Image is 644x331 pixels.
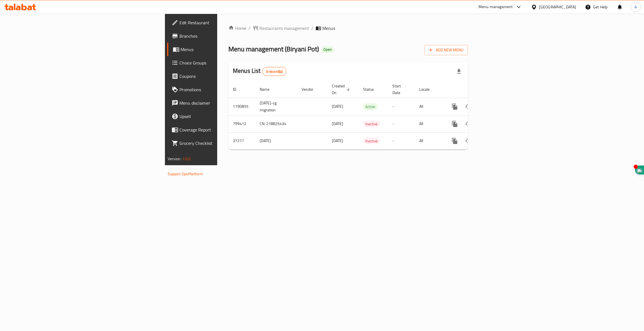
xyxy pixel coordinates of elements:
span: Menu disclaimer [179,100,268,106]
a: Restaurants management [253,25,309,32]
button: more [448,117,461,131]
span: Menu management ( Biryani Pot ) [228,43,319,55]
span: Inactive [363,138,380,144]
span: [DATE] [332,120,343,127]
a: Edit Restaurant [167,16,273,29]
div: Total records count [262,67,287,76]
a: Menu disclaimer [167,96,273,110]
button: Add New Menu [425,45,468,55]
div: Active [363,103,377,110]
td: All [415,115,444,132]
td: - [388,98,415,115]
span: Locale [419,86,437,93]
span: Upsell [179,113,268,120]
div: Menu-management [479,4,513,10]
span: Version: [168,155,181,162]
span: Status [363,86,381,93]
span: 1.0.0 [182,155,191,162]
span: Branches [179,33,268,39]
span: Created On [332,83,352,96]
a: Menus [167,43,273,56]
button: Change Status [461,134,475,148]
span: Grocery Checklist [179,140,268,147]
span: [DATE] [332,137,343,144]
span: 3 record(s) [262,69,286,74]
span: Promotions [179,86,268,93]
span: A [634,4,637,10]
a: Branches [167,29,273,43]
span: Choice Groups [179,59,268,66]
div: Inactive [363,138,380,144]
span: Coverage Report [179,126,268,133]
a: Support.OpsPlatform [168,170,203,178]
span: Coupons [179,73,268,80]
span: [DATE] [332,103,343,110]
span: Start Date [392,83,408,96]
a: Promotions [167,83,273,96]
span: Menus [322,25,335,32]
div: Export file [452,65,466,78]
td: [DATE] [255,132,297,149]
div: Inactive [363,121,380,127]
div: [GEOGRAPHIC_DATA] [539,4,576,10]
a: Coverage Report [167,123,273,136]
span: Name [260,86,277,93]
td: All [415,98,444,115]
div: Open [321,46,334,53]
td: CN. 218825434 [255,115,297,132]
span: ID [233,86,243,93]
span: Add New Menu [429,47,463,54]
td: [DATE]-cg migration [255,98,297,115]
span: Open [321,47,334,52]
span: Edit Restaurant [179,19,268,26]
td: - [388,132,415,149]
li: / [311,25,313,32]
nav: breadcrumb [228,25,468,32]
button: more [448,134,461,148]
button: Change Status [461,100,475,113]
button: more [448,100,461,113]
span: Inactive [363,121,380,127]
td: - [388,115,415,132]
span: Menus [181,46,268,53]
a: Upsell [167,110,273,123]
span: Restaurants management [259,25,309,32]
a: Coupons [167,69,273,83]
span: Get support on: [168,165,193,172]
span: Active [363,104,377,110]
th: Actions [444,81,506,98]
h2: Menus List [233,67,286,76]
a: Choice Groups [167,56,273,69]
button: Change Status [461,117,475,131]
td: All [415,132,444,149]
span: Vendor [302,86,321,93]
table: enhanced table [228,81,506,150]
a: Grocery Checklist [167,136,273,150]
